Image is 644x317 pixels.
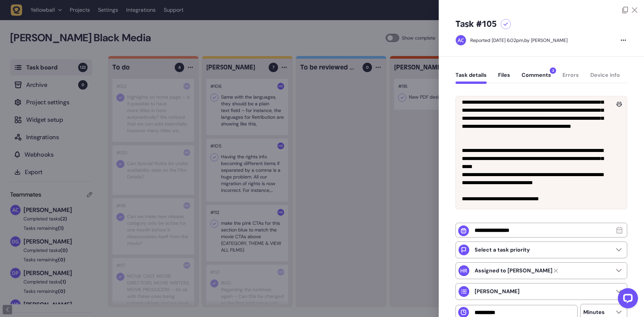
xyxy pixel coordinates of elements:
[475,267,552,274] strong: Harry Robinson
[475,288,520,295] p: [PERSON_NAME]
[475,247,530,253] p: Select a task priority
[612,285,641,314] iframe: LiveChat chat widget
[470,37,524,43] div: Reported [DATE] 6.02pm,
[470,37,568,44] div: by [PERSON_NAME]
[583,309,605,316] p: Minutes
[455,72,487,84] button: Task details
[456,35,466,45] img: Ameet Chohan
[522,72,551,84] button: Comments
[550,67,556,74] span: 3
[455,19,497,30] h5: Task #105
[498,72,510,84] button: Files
